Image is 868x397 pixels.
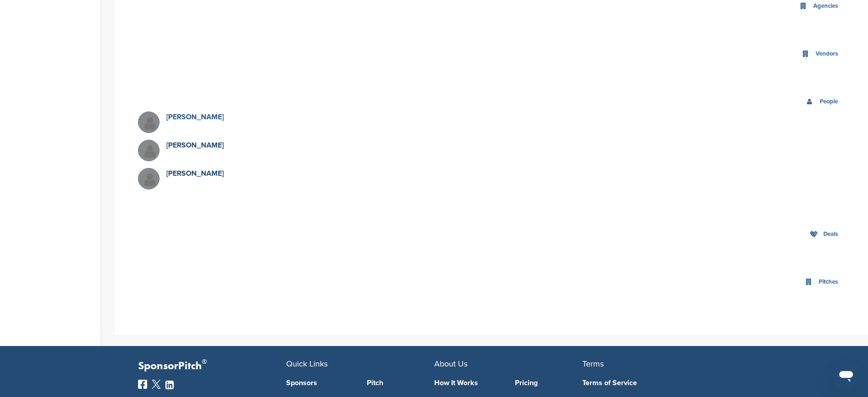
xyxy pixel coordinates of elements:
[202,356,207,367] span: ®
[138,360,286,373] p: SponsorPitch
[813,49,840,59] div: Vendors
[582,379,717,387] a: Terms of Service
[139,140,161,163] img: Missing
[286,379,354,387] a: Sponsors
[166,112,224,122] a: [PERSON_NAME]
[166,169,224,178] a: [PERSON_NAME]
[817,277,840,287] div: Pitches
[582,359,604,369] span: Terms
[832,361,861,390] iframe: Button to launch messaging window
[152,380,161,389] img: Twitter
[811,1,840,11] div: Agencies
[138,380,147,389] img: Facebook
[286,359,328,369] span: Quick Links
[434,379,502,387] a: How It Works
[367,379,434,387] a: Pitch
[817,97,840,107] div: People
[139,112,161,135] img: Missing
[821,229,840,239] div: Deals
[166,141,224,150] a: [PERSON_NAME]
[515,379,582,387] a: Pricing
[434,359,467,369] span: About Us
[139,168,161,191] img: Missing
